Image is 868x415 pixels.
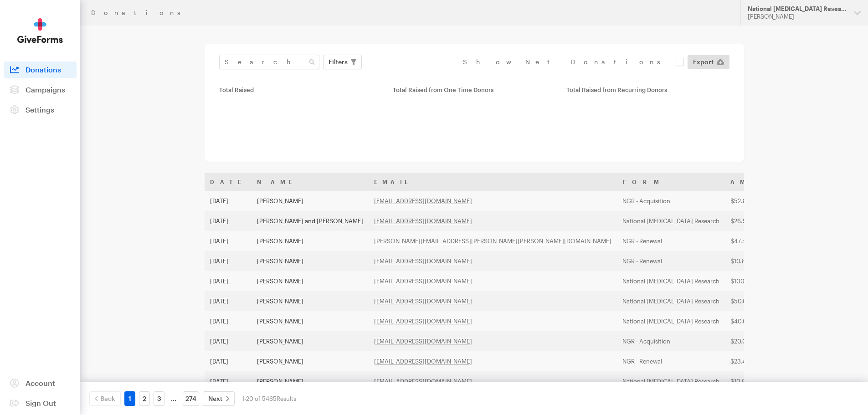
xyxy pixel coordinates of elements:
td: [PERSON_NAME] [252,371,369,391]
td: [PERSON_NAME] and [PERSON_NAME] [252,211,369,231]
td: [PERSON_NAME] [252,351,369,371]
input: Search Name & Email [219,55,319,69]
span: Account [26,379,55,387]
div: Total Raised [219,86,382,93]
td: [PERSON_NAME] [252,291,369,311]
td: $47.58 [725,231,799,251]
a: Settings [4,102,77,118]
td: NGR - Renewal [617,231,725,251]
span: Sign Out [26,399,56,407]
a: [EMAIL_ADDRESS][DOMAIN_NAME] [374,297,472,305]
th: Date [205,173,252,191]
div: National [MEDICAL_DATA] Research [748,5,847,13]
div: 1-20 of 5465 [242,391,296,406]
span: Filters [329,56,348,67]
a: Donations [4,61,77,78]
td: [PERSON_NAME] [252,331,369,351]
td: National [MEDICAL_DATA] Research [617,211,725,231]
td: [PERSON_NAME] [252,251,369,271]
a: 274 [183,391,199,406]
th: Email [369,173,617,191]
span: Export [693,56,714,67]
a: [EMAIL_ADDRESS][DOMAIN_NAME] [374,358,472,365]
td: $100.00 [725,271,799,291]
td: NGR - Renewal [617,251,725,271]
td: [DATE] [205,331,252,351]
td: [DATE] [205,191,252,211]
img: GiveForms [17,18,63,43]
td: $50.00 [725,291,799,311]
div: Total Raised from One Time Donors [393,86,555,93]
td: [PERSON_NAME] [252,311,369,331]
a: [EMAIL_ADDRESS][DOMAIN_NAME] [374,318,472,325]
td: $10.82 [725,251,799,271]
a: [PERSON_NAME][EMAIL_ADDRESS][PERSON_NAME][PERSON_NAME][DOMAIN_NAME] [374,237,611,245]
div: [PERSON_NAME] [748,13,847,20]
a: [EMAIL_ADDRESS][DOMAIN_NAME] [374,217,472,225]
span: Settings [26,105,54,114]
a: [EMAIL_ADDRESS][DOMAIN_NAME] [374,338,472,345]
td: [DATE] [205,351,252,371]
button: Filters [323,55,362,69]
td: National [MEDICAL_DATA] Research [617,311,725,331]
td: NGR - Renewal [617,351,725,371]
td: $23.42 [725,351,799,371]
td: [DATE] [205,291,252,311]
th: Amount [725,173,799,191]
a: Next [203,391,235,406]
td: $10.82 [725,371,799,391]
span: Campaigns [26,85,65,94]
span: Donations [26,65,61,74]
td: [DATE] [205,371,252,391]
a: Sign Out [4,395,77,411]
td: $26.58 [725,211,799,231]
div: Total Raised from Recurring Donors [566,86,729,93]
td: $20.00 [725,331,799,351]
a: Export [688,55,729,69]
td: NGR - Acquisition [617,191,725,211]
a: [EMAIL_ADDRESS][DOMAIN_NAME] [374,197,472,205]
th: Name [252,173,369,191]
td: National [MEDICAL_DATA] Research [617,271,725,291]
a: 3 [154,391,164,406]
td: [DATE] [205,271,252,291]
span: Next [208,393,222,404]
td: $40.00 [725,311,799,331]
td: [PERSON_NAME] [252,271,369,291]
a: Campaigns [4,82,77,98]
td: National [MEDICAL_DATA] Research [617,371,725,391]
td: $52.84 [725,191,799,211]
td: [PERSON_NAME] [252,231,369,251]
td: National [MEDICAL_DATA] Research [617,291,725,311]
a: [EMAIL_ADDRESS][DOMAIN_NAME] [374,378,472,385]
td: [DATE] [205,251,252,271]
td: [DATE] [205,211,252,231]
a: 2 [139,391,150,406]
a: Account [4,375,77,391]
th: Form [617,173,725,191]
td: NGR - Acquisition [617,331,725,351]
a: [EMAIL_ADDRESS][DOMAIN_NAME] [374,257,472,265]
td: [PERSON_NAME] [252,191,369,211]
td: [DATE] [205,311,252,331]
a: [EMAIL_ADDRESS][DOMAIN_NAME] [374,277,472,285]
td: [DATE] [205,231,252,251]
span: Results [277,395,296,402]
